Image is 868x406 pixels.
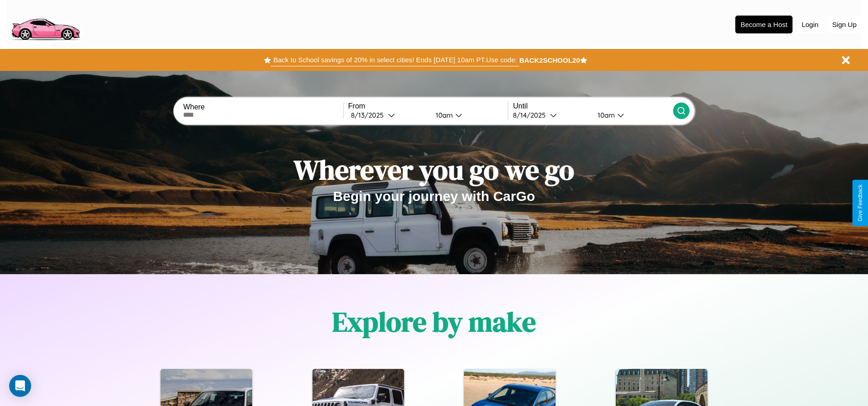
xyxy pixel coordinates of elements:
[590,110,673,120] button: 10am
[7,5,84,43] img: logo
[351,111,388,119] div: 8 / 13 / 2025
[797,16,823,33] button: Login
[857,184,863,222] div: Give Feedback
[428,110,508,120] button: 10am
[183,103,343,111] label: Where
[431,111,455,119] div: 10am
[348,102,508,110] label: From
[828,16,861,33] button: Sign Up
[735,16,793,33] button: Become a Host
[593,111,617,119] div: 10am
[513,111,550,119] div: 8 / 14 / 2025
[271,54,519,66] button: Back to School savings of 20% in select cities! Ends [DATE] 10am PT.Use code:
[348,110,428,120] button: 8/13/2025
[513,102,673,110] label: Until
[9,375,31,397] div: Open Intercom Messenger
[332,303,536,341] h1: Explore by make
[519,56,580,64] b: BACK2SCHOOL20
